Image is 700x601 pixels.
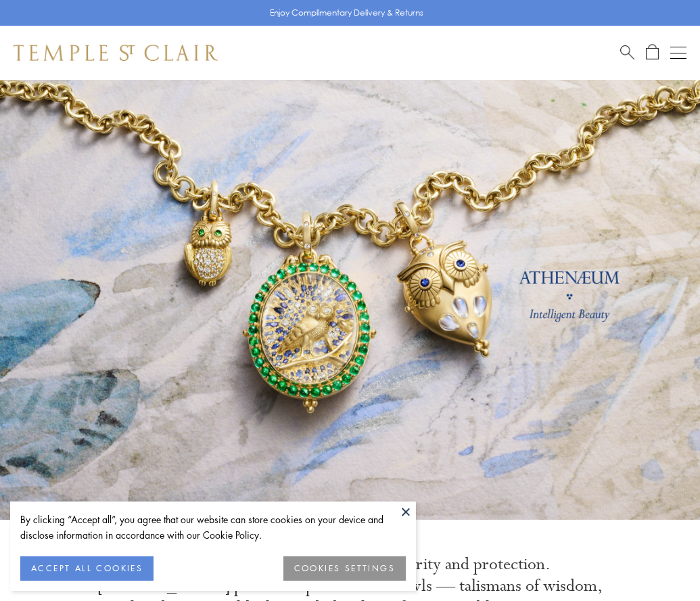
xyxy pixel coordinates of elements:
[670,45,686,61] button: Open navigation
[270,6,423,20] p: Enjoy Complimentary Delivery & Returns
[20,512,406,543] div: By clicking “Accept all”, you agree that our website can store cookies on your device and disclos...
[620,44,634,61] a: Search
[14,45,218,61] img: Temple St. Clair
[283,556,406,581] button: COOKIES SETTINGS
[646,44,659,61] a: Open Shopping Bag
[20,556,154,581] button: ACCEPT ALL COOKIES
